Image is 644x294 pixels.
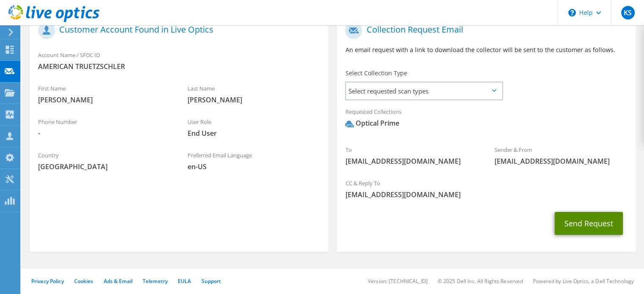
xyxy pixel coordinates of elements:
a: Cookies [74,278,94,285]
div: User Role [179,113,329,142]
span: en-US [188,162,320,171]
span: [EMAIL_ADDRESS][DOMAIN_NAME] [495,157,627,166]
div: First Name [30,80,179,109]
span: Select requested scan types [346,82,502,99]
a: Telemetry [143,278,168,285]
div: To [337,141,486,170]
div: Sender & From [486,141,636,170]
h1: Customer Account Found in Live Optics [38,22,315,39]
span: [EMAIL_ADDRESS][DOMAIN_NAME] [345,157,478,166]
div: Account Name / SFDC ID [30,46,328,75]
span: [GEOGRAPHIC_DATA] [38,162,171,171]
button: Send Request [555,212,623,235]
p: An email request with a link to download the collector will be sent to the customer as follows. [345,45,627,55]
h1: Collection Request Email [345,22,622,39]
a: Privacy Policy [31,278,64,285]
span: [PERSON_NAME] [188,95,320,104]
div: Country [30,146,179,176]
span: [PERSON_NAME] [38,95,171,104]
div: Requested Collections [337,103,635,137]
div: Preferred Email Language [179,146,329,176]
div: Optical Prime [345,118,399,128]
span: End User [188,129,320,138]
div: Phone Number [30,113,179,142]
a: Ads & Email [104,278,133,285]
span: - [38,129,171,138]
span: AMERICAN TRUETZSCHLER [38,62,320,71]
li: Version: [TECHNICAL_ID] [368,278,428,285]
a: Support [201,278,221,285]
li: Powered by Live Optics, a Dell Technology [533,278,634,285]
span: KS [621,6,635,19]
span: [EMAIL_ADDRESS][DOMAIN_NAME] [345,190,627,199]
svg: \n [568,9,576,16]
li: © 2025 Dell Inc. All Rights Reserved [438,278,523,285]
div: CC & Reply To [337,174,635,203]
a: EULA [178,278,191,285]
div: Last Name [179,80,329,109]
label: Select Collection Type [345,69,407,77]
